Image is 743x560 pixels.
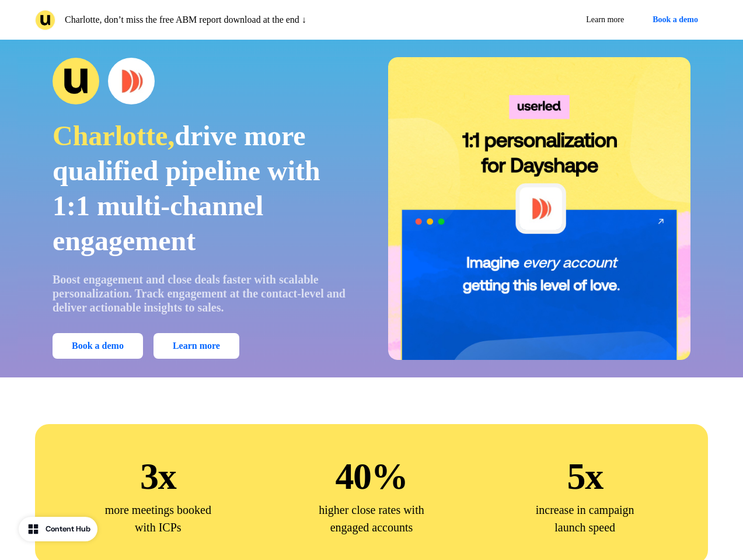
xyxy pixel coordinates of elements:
[313,501,430,536] p: higher close rates with engaged accounts
[53,118,355,258] p: drive more qualified pipeline with 1:1 multi-channel engagement
[53,120,175,151] span: Charlotte,
[53,333,143,359] button: Book a demo
[643,9,708,30] button: Book a demo
[567,452,602,501] p: 5x
[154,333,239,359] a: Learn more
[140,452,176,501] p: 3x
[65,13,306,27] p: Charlotte, don’t miss the free ABM report download at the end ↓
[46,523,90,535] div: Content Hub
[100,501,217,536] p: more meetings booked with ICPs
[53,272,355,314] p: Boost engagement and close deals faster with scalable personalization. Track engagement at the co...
[577,9,633,30] a: Learn more
[19,517,97,541] button: Content Hub
[335,452,407,501] p: 40%
[526,501,643,536] p: increase in campaign launch speed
